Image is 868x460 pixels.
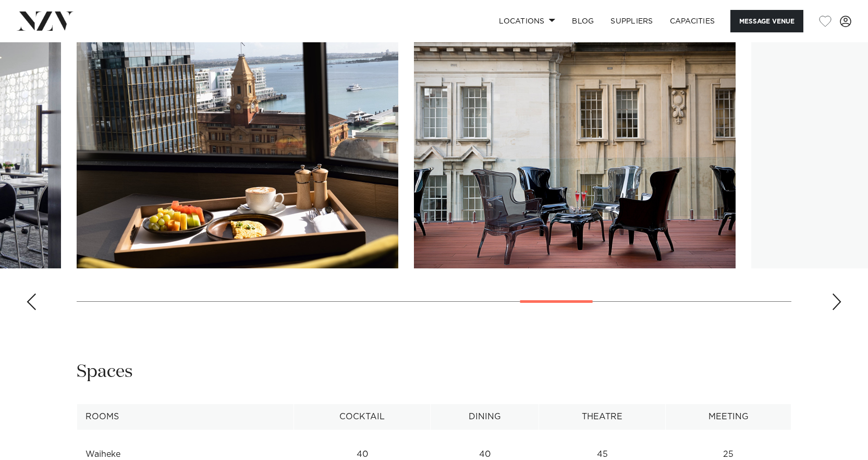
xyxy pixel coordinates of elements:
[730,10,803,32] button: Message Venue
[77,404,294,430] th: Rooms
[17,11,74,30] img: nzv-logo.png
[294,404,431,430] th: Cocktail
[431,404,539,430] th: Dining
[564,10,602,32] a: BLOG
[77,32,398,268] swiper-slide: 14 / 21
[666,404,791,430] th: Meeting
[491,10,564,32] a: Locations
[414,32,736,268] swiper-slide: 15 / 21
[77,360,133,384] h2: Spaces
[539,404,666,430] th: Theatre
[662,10,724,32] a: Capacities
[602,10,661,32] a: SUPPLIERS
